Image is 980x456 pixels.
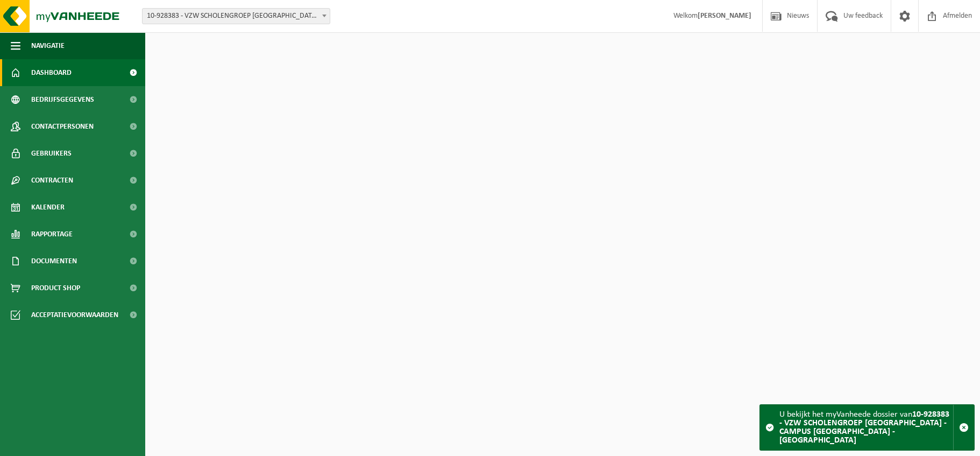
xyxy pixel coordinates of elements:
[143,9,330,24] span: 10-928383 - VZW SCHOLENGROEP SINT-MICHIEL - CAMPUS BARNUM - ROESELARE
[31,167,73,194] span: Contracten
[142,8,330,24] span: 10-928383 - VZW SCHOLENGROEP SINT-MICHIEL - CAMPUS BARNUM - ROESELARE
[31,301,118,328] span: Acceptatievoorwaarden
[31,140,72,167] span: Gebruikers
[31,275,80,301] span: Product Shop
[31,59,72,86] span: Dashboard
[31,113,94,140] span: Contactpersonen
[31,32,65,59] span: Navigatie
[31,194,65,221] span: Kalender
[698,12,751,20] strong: [PERSON_NAME]
[31,86,94,113] span: Bedrijfsgegevens
[779,410,949,445] strong: 10-928383 - VZW SCHOLENGROEP [GEOGRAPHIC_DATA] - CAMPUS [GEOGRAPHIC_DATA] - [GEOGRAPHIC_DATA]
[31,248,77,275] span: Documenten
[31,221,73,248] span: Rapportage
[779,405,953,450] div: U bekijkt het myVanheede dossier van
